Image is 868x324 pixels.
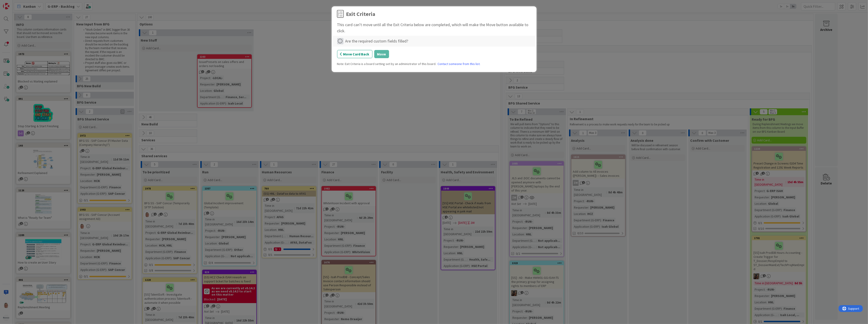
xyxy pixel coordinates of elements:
[345,38,408,44] div: Are the required custom fields filled?
[374,50,389,58] button: Move
[346,10,375,18] div: Exit Criteria
[10,1,21,6] span: Support
[438,62,481,66] a: Contact someone from this list.
[337,22,531,34] div: This card can't move until all the Exit Criteria below are completed, which will make the Move bu...
[337,50,372,58] button: Move Card Back
[337,62,531,66] div: Note: Exit Criteria is a board setting set by an administrator of this board.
